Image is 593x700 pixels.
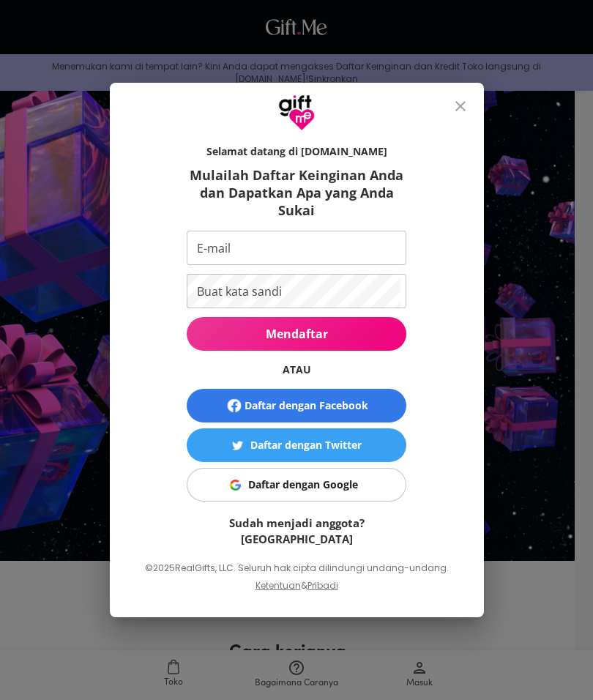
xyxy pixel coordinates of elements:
font: Selamat datang di [DOMAIN_NAME] [206,144,387,158]
img: Logo GiftMe [278,94,315,131]
font: Mendaftar [266,326,328,342]
font: Daftar dengan Facebook [245,398,368,412]
a: Ketentuan [256,579,301,592]
font: © [145,562,153,574]
button: Daftar dengan Facebook [187,389,406,422]
a: Sudah menjadi anggota? [GEOGRAPHIC_DATA] [229,515,365,546]
img: Daftar dengan Google [230,480,241,491]
font: Mulailah Daftar Keinginan Anda dan Dapatkan Apa yang Anda Sukai [190,166,403,219]
font: Daftar dengan Google [248,477,358,491]
font: 2025 [153,562,175,574]
button: Mendaftar [187,317,406,351]
font: ATAU [283,362,311,376]
button: Daftar dengan GoogleDaftar dengan Google [187,468,406,502]
button: Daftar dengan TwitterDaftar dengan Twitter [187,428,406,462]
img: Daftar dengan Twitter [232,440,243,451]
button: menutup [443,89,478,124]
font: RealGifts, LLC. Seluruh hak cipta dilindungi undang-undang. [175,562,449,574]
a: Pribadi [307,579,338,592]
font: Daftar dengan Twitter [250,438,362,452]
font: & [301,579,307,592]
